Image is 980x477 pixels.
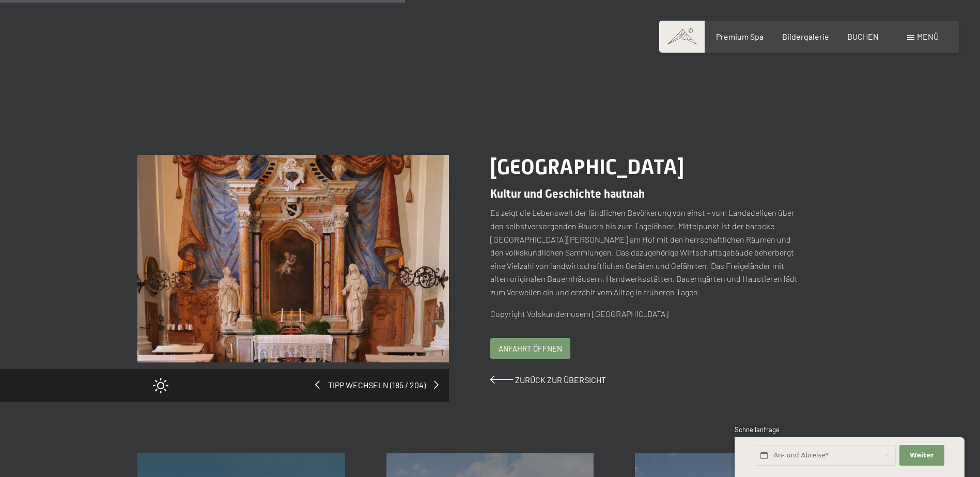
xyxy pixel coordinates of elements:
[782,31,829,41] a: Bildergalerie
[716,31,764,41] a: Premium Spa
[490,375,606,385] a: Zurück zur Übersicht
[490,307,802,321] p: Copyright Volskundemusem [GEOGRAPHIC_DATA]
[847,31,879,41] a: BUCHEN
[490,155,684,179] span: [GEOGRAPHIC_DATA]
[910,451,934,460] span: Weiter
[515,375,606,385] span: Zurück zur Übersicht
[917,31,939,41] span: Menü
[899,445,944,466] button: Weiter
[499,343,562,354] span: Anfahrt öffnen
[490,187,645,200] span: Kultur und Geschichte hautnah
[490,206,802,298] p: Es zeigt die Lebenswelt der ländlichen Bevölkerung von einst – vom Landadeligen über den selbstve...
[137,155,449,362] img: Volkskundemuseum Dietenheim
[735,425,780,434] span: Schnellanfrage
